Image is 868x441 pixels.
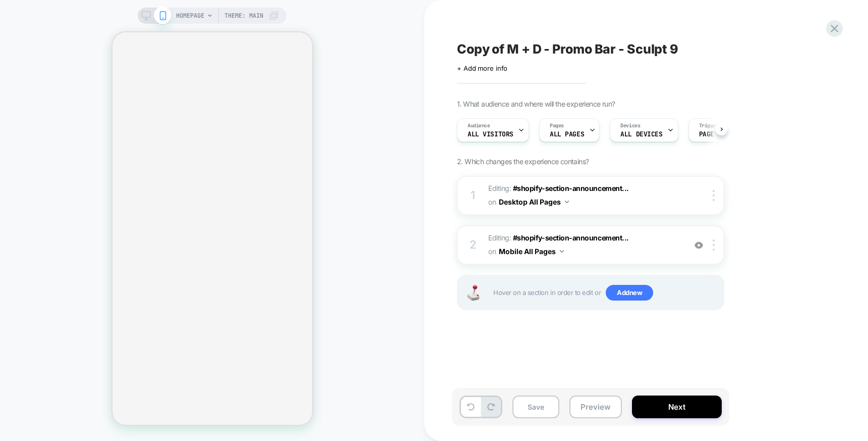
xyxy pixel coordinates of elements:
span: + Add more info [457,64,507,72]
img: Joystick [463,285,483,301]
button: Mobile All Pages [499,244,564,259]
span: on [488,195,496,208]
span: Audience [468,122,490,129]
span: Page Load [699,131,733,138]
button: Next [632,396,722,418]
span: Copy of M + D - Promo Bar - Sculpt 9 [457,41,678,57]
span: #shopify-section-announcement... [513,233,629,242]
img: down arrow [565,201,569,203]
span: 2. Which changes the experience contains? [457,157,589,166]
button: Save [512,396,559,418]
span: HOMEPAGE [176,8,204,24]
img: down arrow [560,250,564,253]
span: Editing : [488,182,680,209]
img: close [713,239,715,251]
div: 2 [468,235,478,255]
span: Trigger [699,122,719,129]
span: Editing : [488,231,680,259]
span: Add new [606,285,653,301]
span: ALL DEVICES [620,131,662,138]
span: Theme: MAIN [224,8,263,24]
span: 1. What audience and where will the experience run? [457,100,615,108]
div: 1 [468,185,478,206]
img: close [713,190,715,201]
span: All Visitors [468,131,513,138]
span: Devices [620,122,640,129]
img: crossed eye [695,241,703,250]
span: ALL PAGES [550,131,584,138]
span: Pages [550,122,564,129]
span: Hover on a section in order to edit or [493,285,718,301]
span: on [488,245,496,258]
span: #shopify-section-announcement... [513,184,629,192]
button: Preview [569,396,622,418]
button: Desktop All Pages [499,194,569,209]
